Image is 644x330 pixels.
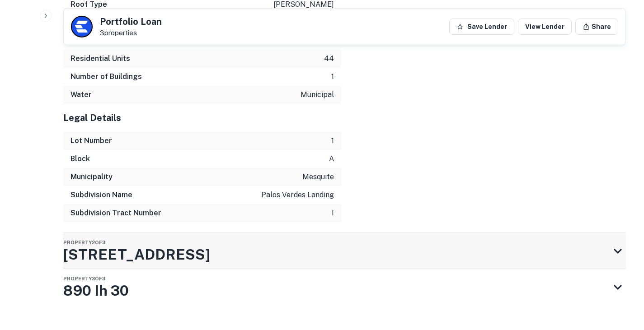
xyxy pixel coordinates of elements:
h5: Legal Details [63,111,341,125]
h6: Municipality [71,172,113,182]
div: Property3of3890 Ih 30 [63,269,626,305]
p: mesquite [302,172,334,182]
p: 3 properties [100,29,162,37]
p: 1 [331,135,334,146]
a: View Lender [518,19,572,35]
h3: 890 Ih 30 [63,280,129,302]
span: Property 2 of 3 [63,240,105,245]
h3: [STREET_ADDRESS] [63,244,210,265]
button: Share [575,19,618,35]
p: a [329,153,334,164]
h6: Lot Number [71,135,112,146]
h6: Block [71,153,90,164]
h6: Number of Buildings [71,71,142,82]
div: Property2of3[STREET_ADDRESS] [63,233,626,269]
p: 44 [324,53,334,64]
h6: Subdivision Tract Number [71,208,161,218]
p: palos verdes landing [261,190,334,200]
iframe: Chat Widget [599,229,644,272]
h5: Portfolio Loan [100,17,162,26]
h6: Subdivision Name [71,190,132,200]
h6: Water [71,89,92,100]
h6: Residential Units [71,53,130,64]
p: i [332,208,334,218]
p: municipal [301,89,334,100]
button: Save Lender [449,19,514,35]
span: Property 3 of 3 [63,276,105,281]
p: 1 [331,71,334,82]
